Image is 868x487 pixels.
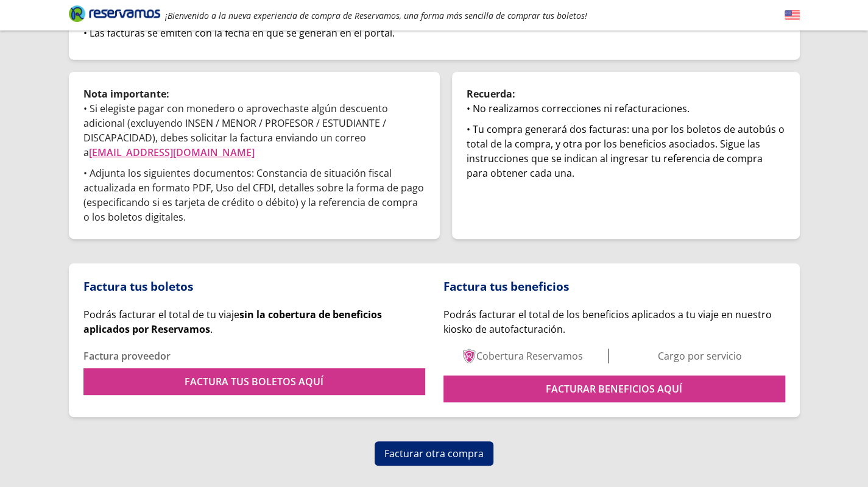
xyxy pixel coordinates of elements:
img: Basic service level [462,349,476,363]
p: Cobertura Reservamos [476,349,583,363]
p: Recuerda: [467,87,785,101]
a: FACTURAR BENEFICIOS AQUÍ [443,375,785,402]
em: ¡Bienvenido a la nueva experiencia de compra de Reservamos, una forma más sencilla de comprar tus... [165,10,587,21]
button: Facturar otra compra [375,441,493,466]
p: Factura tus beneficios [443,278,785,296]
div: • Tu compra generará dos facturas: una por los boletos de autobús o total de la compra, y otra po... [467,122,785,180]
a: [EMAIL_ADDRESS][DOMAIN_NAME] [89,146,255,159]
button: English [785,8,800,23]
i: Brand Logo [69,4,160,23]
div: • No realizamos correcciones ni refacturaciones. [467,101,785,116]
p: Nota importante: [83,87,425,101]
p: • Si elegiste pagar con monedero o aprovechaste algún descuento adicional (excluyendo INSEN / MEN... [83,101,425,160]
div: • Las facturas se emiten con la fecha en que se generan en el portal. [83,26,785,40]
p: Factura proveedor [83,349,425,363]
div: . [83,307,425,336]
p: Cargo por servicio [658,349,742,363]
span: Podrás facturar el total de tu viaje [83,308,382,336]
p: Podrás facturar el total de los beneficios aplicados a tu viaje en nuestro kiosko de autofacturac... [443,307,785,336]
p: Factura tus boletos [83,278,425,296]
a: Brand Logo [69,4,160,26]
a: FACTURA TUS BOLETOS AQUÍ [83,368,425,395]
p: • Adjunta los siguientes documentos: Constancia de situación fiscal actualizada en formato PDF, U... [83,166,425,224]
